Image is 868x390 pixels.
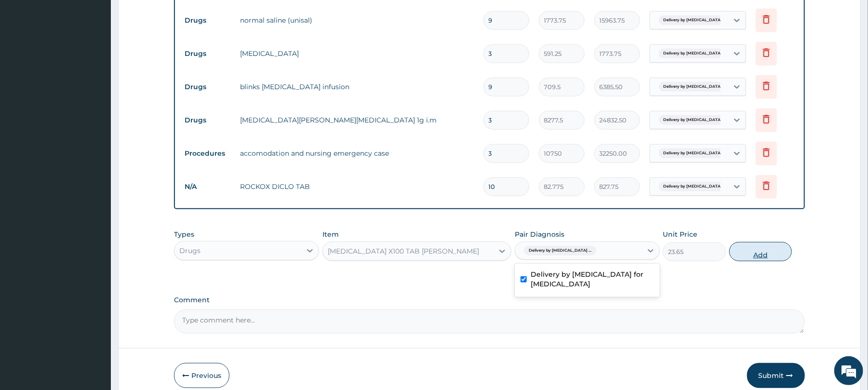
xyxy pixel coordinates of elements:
[729,242,792,261] button: Add
[235,110,478,130] td: [MEDICAL_DATA][PERSON_NAME][MEDICAL_DATA] 1g i.m
[180,145,235,162] td: Procedures
[322,229,339,239] label: Item
[663,229,697,239] label: Unit Price
[235,144,478,163] td: accomodation and nursing emergency case
[531,269,654,289] label: Delivery by [MEDICAL_DATA] for [MEDICAL_DATA]
[328,246,479,256] div: [MEDICAL_DATA] X100 TAB [PERSON_NAME]
[235,77,478,96] td: blinks [MEDICAL_DATA] infusion
[659,82,731,92] span: Delivery by [MEDICAL_DATA] ...
[174,363,229,388] button: Previous
[659,49,731,58] span: Delivery by [MEDICAL_DATA] ...
[50,54,162,67] div: Chat with us now
[180,78,235,96] td: Drugs
[180,178,235,196] td: N/A
[56,121,133,219] span: We're online!
[174,296,804,304] label: Comment
[18,48,39,72] img: d_794563401_company_1708531726252_794563401
[659,15,731,25] span: Delivery by [MEDICAL_DATA] ...
[180,12,235,29] td: Drugs
[235,44,478,63] td: [MEDICAL_DATA]
[235,11,478,30] td: normal saline (unisal)
[158,5,181,28] div: Minimize live chat window
[659,182,731,191] span: Delivery by [MEDICAL_DATA] ...
[174,230,194,239] label: Types
[179,246,200,256] div: Drugs
[180,45,235,63] td: Drugs
[180,111,235,129] td: Drugs
[235,177,478,196] td: ROCKOX DICLO TAB
[659,115,731,125] span: Delivery by [MEDICAL_DATA] ...
[747,363,805,388] button: Submit
[5,263,184,297] textarea: Type your message and hit 'Enter'
[524,246,596,256] span: Delivery by [MEDICAL_DATA] ...
[659,148,731,158] span: Delivery by [MEDICAL_DATA] ...
[515,229,564,239] label: Pair Diagnosis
